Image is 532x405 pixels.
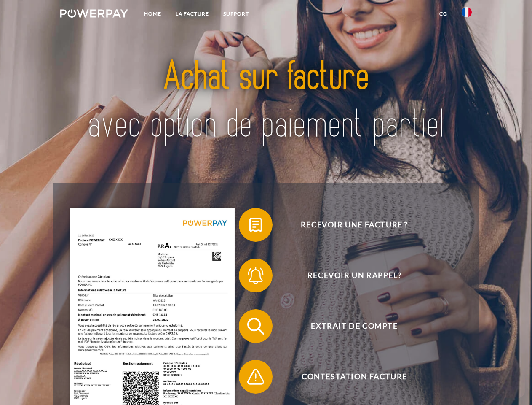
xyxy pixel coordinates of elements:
[245,366,266,387] img: qb_warning.svg
[245,265,266,286] img: qb_bell.svg
[239,259,458,292] button: Recevoir un rappel?
[239,360,458,394] button: Contestation Facture
[251,208,457,242] span: Recevoir une facture ?
[60,9,128,18] img: logo-powerpay-white.svg
[216,6,256,22] a: Support
[239,309,458,343] button: Extrait de compte
[137,6,168,22] a: Home
[432,6,454,22] a: CG
[239,208,458,242] button: Recevoir une facture ?
[498,371,525,398] iframe: Button to launch messaging window
[245,214,266,235] img: qb_bill.svg
[80,40,452,162] img: title-powerpay_fr.svg
[251,309,457,343] span: Extrait de compte
[462,7,472,17] img: fr
[168,6,216,22] a: LA FACTURE
[245,316,266,337] img: qb_search.svg
[251,360,457,394] span: Contestation Facture
[251,259,457,292] span: Recevoir un rappel?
